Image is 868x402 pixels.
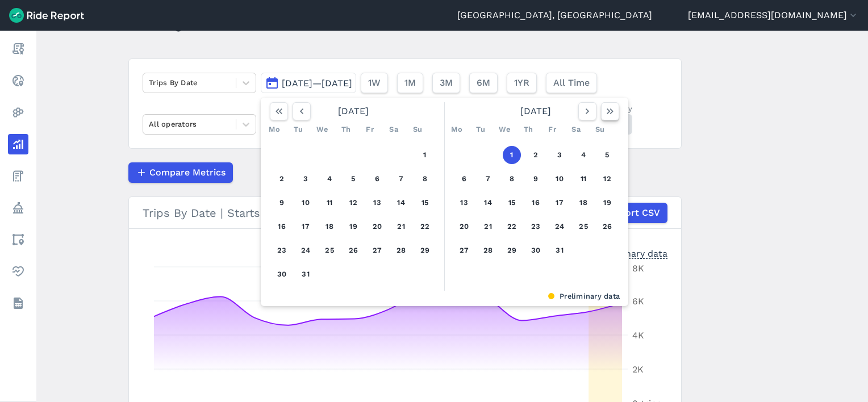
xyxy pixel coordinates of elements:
button: 26 [598,217,616,236]
button: 12 [344,194,362,212]
div: We [495,120,514,139]
button: 13 [368,194,386,212]
button: 1 [416,146,434,164]
span: 1W [368,76,381,90]
button: 5 [344,170,362,188]
div: Su [408,120,427,139]
button: 1M [397,73,423,93]
span: 1YR [514,76,529,90]
button: 26 [344,241,362,259]
button: 17 [550,194,569,212]
button: 3M [432,73,460,93]
a: Report [8,39,28,59]
div: Su [591,120,609,139]
button: 8 [416,170,434,188]
span: 1M [404,76,416,90]
button: 19 [598,194,616,212]
button: 2 [273,170,291,188]
div: Fr [361,120,379,139]
button: 13 [455,194,473,212]
div: Preliminary data [269,291,620,301]
button: 25 [320,241,339,259]
button: 29 [416,241,434,259]
button: 28 [479,241,497,259]
button: 30 [273,265,291,283]
button: 28 [392,241,410,259]
button: 27 [455,241,473,259]
button: 1 [503,146,521,164]
a: Realtime [8,70,28,91]
button: 12 [598,170,616,188]
div: [DATE] [448,102,624,120]
button: 18 [574,194,592,212]
div: Tu [471,120,490,139]
button: 6 [455,170,473,188]
div: Th [337,120,355,139]
span: [DATE]—[DATE] [282,78,352,89]
button: 21 [479,217,497,236]
button: 4 [574,146,592,164]
button: 9 [527,170,545,188]
button: 10 [550,170,569,188]
button: 5 [598,146,616,164]
button: 17 [297,217,315,236]
div: We [313,120,331,139]
button: 9 [273,194,291,212]
span: Compare Metrics [149,166,226,179]
span: 3M [440,76,453,90]
div: Tu [289,120,307,139]
tspan: 6K [632,296,644,307]
button: 23 [527,217,545,236]
button: 14 [392,194,410,212]
button: 31 [297,265,315,283]
button: [EMAIL_ADDRESS][DOMAIN_NAME] [688,9,859,22]
button: 29 [503,241,521,259]
button: 2 [527,146,545,164]
button: 24 [550,217,569,236]
button: 20 [455,217,473,236]
button: 31 [550,241,569,259]
button: 24 [297,241,315,259]
button: 22 [503,217,521,236]
div: Mo [265,120,283,139]
a: [GEOGRAPHIC_DATA], [GEOGRAPHIC_DATA] [457,9,652,22]
a: Analyze [8,134,28,154]
button: 15 [503,194,521,212]
button: Compare Metrics [128,162,233,183]
button: 25 [574,217,592,236]
span: Export CSV [609,206,660,220]
a: Heatmaps [8,102,28,123]
a: Datasets [8,293,28,313]
img: Ride Report [9,8,84,23]
button: 18 [320,217,339,236]
button: 3 [297,170,315,188]
div: Sa [567,120,585,139]
a: Policy [8,198,28,218]
button: 27 [368,241,386,259]
a: Health [8,261,28,282]
button: 22 [416,217,434,236]
button: 6 [368,170,386,188]
button: [DATE]—[DATE] [261,73,356,93]
button: 1W [361,73,388,93]
button: 14 [479,194,497,212]
a: Fees [8,166,28,186]
div: [DATE] [265,102,441,120]
span: 6M [477,76,490,90]
a: Areas [8,229,28,250]
tspan: 4K [632,330,644,341]
button: 7 [392,170,410,188]
button: 6M [469,73,498,93]
button: All Time [546,73,597,93]
div: Th [519,120,537,139]
button: 30 [527,241,545,259]
div: Preliminary data [595,247,667,259]
tspan: 2K [632,364,644,375]
button: 11 [574,170,592,188]
button: 8 [503,170,521,188]
button: 23 [273,241,291,259]
button: 7 [479,170,497,188]
span: All Time [553,76,590,90]
div: Fr [543,120,561,139]
div: Mo [448,120,466,139]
